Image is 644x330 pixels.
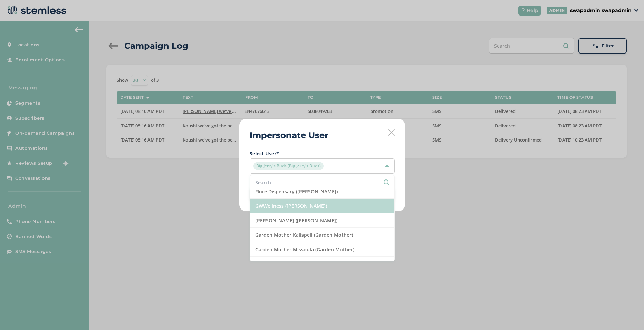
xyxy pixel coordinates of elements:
span: Big Jerry's Buds (Big Jerry's Buds) [253,162,324,170]
input: Search [255,179,389,186]
label: Select User [250,150,395,157]
iframe: Chat Widget [609,297,644,330]
li: [PERSON_NAME] ([PERSON_NAME]) [250,213,394,228]
li: Gas Station Dispensary (Gas Station Dispensary) [250,257,394,271]
h2: Impersonate User [250,129,328,142]
li: Garden Mother Missoula (Garden Mother) [250,242,394,257]
li: Garden Mother Kalispell (Garden Mother) [250,228,394,242]
li: Flore Dispensary ([PERSON_NAME]) [250,184,394,199]
li: GWWellness ([PERSON_NAME]) [250,199,394,213]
